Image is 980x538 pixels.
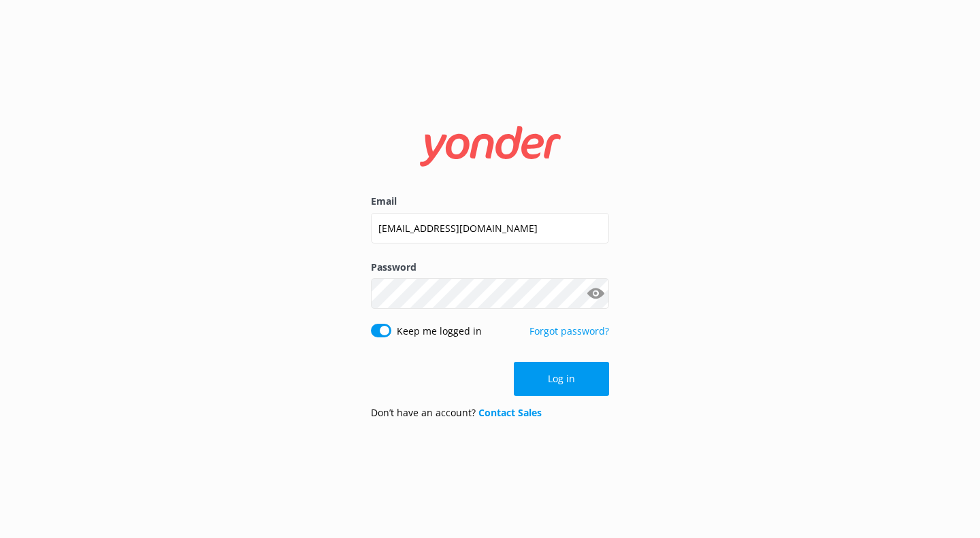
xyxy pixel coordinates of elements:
[582,280,609,307] button: Show password
[371,213,609,243] input: user@emailaddress.com
[529,324,609,337] a: Forgot password?
[478,406,542,419] a: Contact Sales
[371,260,609,275] label: Password
[371,405,542,420] p: Don’t have an account?
[371,194,609,209] label: Email
[397,324,482,339] label: Keep me logged in
[514,362,609,396] button: Log in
